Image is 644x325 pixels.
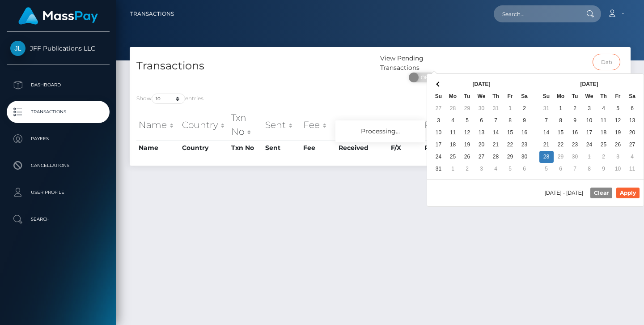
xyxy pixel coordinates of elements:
[568,103,582,115] td: 2
[301,109,336,141] th: Fee
[568,139,582,151] td: 23
[475,139,489,151] td: 20
[539,103,554,115] td: 31
[611,151,625,163] td: 3
[597,139,611,151] td: 25
[582,103,597,115] td: 3
[503,90,517,103] th: Fr
[475,151,489,163] td: 27
[489,127,503,139] td: 14
[460,90,475,103] th: Tu
[568,115,582,127] td: 9
[475,163,489,175] td: 3
[136,94,203,104] label: Show entries
[432,90,446,103] th: Su
[611,115,625,127] td: 12
[625,163,640,175] td: 11
[554,78,625,90] th: [DATE]
[625,139,640,151] td: 27
[625,115,640,127] td: 13
[597,103,611,115] td: 4
[10,41,25,56] img: JFF Publications LLC
[130,4,174,23] a: Transactions
[554,103,568,115] td: 1
[590,188,612,198] button: Clear
[460,139,475,151] td: 19
[301,141,336,155] th: Fee
[582,90,597,103] th: We
[432,115,446,127] td: 3
[475,103,489,115] td: 30
[489,103,503,115] td: 31
[489,115,503,127] td: 7
[489,90,503,103] th: Th
[460,115,475,127] td: 5
[503,139,517,151] td: 22
[229,141,263,155] th: Txn No
[446,90,460,103] th: Mo
[568,90,582,103] th: Tu
[517,151,532,163] td: 30
[517,115,532,127] td: 9
[335,120,425,142] div: Processing...
[597,163,611,175] td: 9
[180,141,229,155] th: Country
[517,90,532,103] th: Sa
[539,151,554,163] td: 28
[568,127,582,139] td: 16
[568,151,582,163] td: 30
[582,115,597,127] td: 10
[460,127,475,139] td: 12
[489,151,503,163] td: 28
[611,103,625,115] td: 5
[7,101,110,123] a: Transactions
[446,78,517,90] th: [DATE]
[554,163,568,175] td: 6
[611,139,625,151] td: 26
[517,163,532,175] td: 6
[517,103,532,115] td: 2
[446,139,460,151] td: 18
[460,151,475,163] td: 26
[625,103,640,115] td: 6
[568,163,582,175] td: 7
[554,127,568,139] td: 15
[597,90,611,103] th: Th
[460,163,475,175] td: 2
[475,115,489,127] td: 6
[432,151,446,163] td: 24
[554,115,568,127] td: 8
[582,163,597,175] td: 8
[539,127,554,139] td: 14
[414,73,436,82] span: OFF
[539,139,554,151] td: 21
[489,163,503,175] td: 4
[432,127,446,139] td: 10
[582,139,597,151] td: 24
[422,141,463,155] th: Payer
[136,109,180,141] th: Name
[539,163,554,175] td: 5
[593,54,621,70] input: Date filter
[10,132,106,145] p: Payees
[446,115,460,127] td: 4
[7,181,110,204] a: User Profile
[336,141,389,155] th: Received
[554,90,568,103] th: Mo
[446,103,460,115] td: 28
[616,188,640,198] button: Apply
[475,127,489,139] td: 13
[517,139,532,151] td: 23
[597,151,611,163] td: 2
[489,139,503,151] td: 21
[554,139,568,151] td: 22
[625,90,640,103] th: Sa
[432,163,446,175] td: 31
[597,115,611,127] td: 11
[582,151,597,163] td: 1
[517,127,532,139] td: 16
[10,105,106,119] p: Transactions
[611,90,625,103] th: Fr
[380,54,464,73] div: View Pending Transactions
[503,103,517,115] td: 1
